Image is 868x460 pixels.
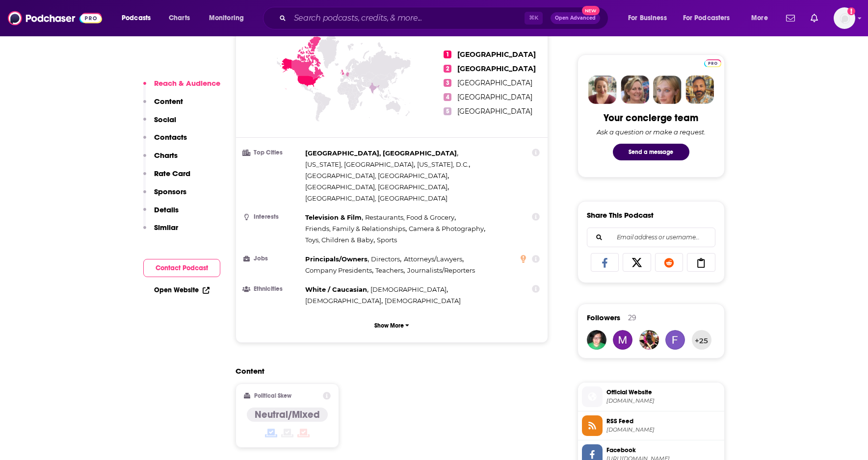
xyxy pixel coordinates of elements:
h2: Content [236,366,541,376]
span: New [582,6,600,15]
span: [GEOGRAPHIC_DATA] [457,50,536,59]
p: Similar [154,223,178,232]
button: Contact Podcast [143,259,220,277]
p: Reach & Audience [154,78,220,88]
span: 5 [444,107,451,115]
span: Followers [587,313,620,322]
img: lfcfrf1579 [613,330,632,350]
span: , [417,159,470,170]
a: Share on X/Twitter [623,253,651,272]
span: [GEOGRAPHIC_DATA] [457,93,532,102]
span: Company Presidents [305,266,372,274]
button: Send a message [613,144,689,160]
span: For Podcasters [683,11,730,25]
img: Podchaser - Follow, Share and Rate Podcasts [8,9,102,27]
span: Teachers [375,266,403,274]
span: , [305,181,449,193]
span: [DEMOGRAPHIC_DATA] [305,297,381,305]
h4: Neutral/Mixed [255,409,320,421]
span: Official Website [606,388,720,397]
img: Jules Profile [653,76,682,104]
p: Contacts [154,132,187,142]
img: valeribach [639,330,659,350]
span: , [305,170,449,181]
span: Restaurants, Food & Grocery [365,213,454,221]
span: 2 [444,65,451,73]
span: Television & Film [305,213,362,221]
span: Camera & Photography [409,225,484,232]
button: Content [143,97,183,115]
span: [GEOGRAPHIC_DATA], [GEOGRAPHIC_DATA] [305,172,447,179]
div: Search followers [587,228,715,247]
span: , [404,254,464,265]
img: jimzhou [587,330,606,350]
button: open menu [621,10,679,26]
span: [DEMOGRAPHIC_DATA] [370,285,447,293]
span: , [370,284,448,295]
span: , [305,212,363,223]
p: Sponsors [154,187,186,196]
h3: Top Cities [244,150,301,156]
span: , [409,223,485,234]
a: Share on Reddit [655,253,684,272]
span: Monitoring [209,11,244,25]
button: open menu [202,10,257,26]
span: White / Caucasian [305,285,367,293]
span: , [375,265,405,276]
h3: Interests [244,214,301,220]
span: Principals/Owners [305,255,368,263]
p: Social [154,115,176,124]
h3: Jobs [244,256,301,262]
button: Similar [143,223,178,241]
span: Podcasts [122,11,151,25]
span: , [305,295,383,307]
a: RSS Feed[DOMAIN_NAME] [582,415,720,436]
img: Barbara Profile [621,76,649,104]
span: 4 [444,93,451,101]
span: , [305,234,375,246]
button: open menu [115,10,163,26]
input: Email address or username... [595,228,707,247]
span: 1 [444,51,451,58]
span: [GEOGRAPHIC_DATA], [GEOGRAPHIC_DATA] [305,183,447,191]
div: Your concierge team [604,112,698,124]
span: , [305,148,458,159]
a: Official Website[DOMAIN_NAME] [582,386,720,407]
a: Open Website [154,286,210,294]
div: Search podcasts, credits, & more... [272,7,618,29]
input: Search podcasts, credits, & more... [290,10,525,26]
span: Friends, Family & Relationships [305,225,405,232]
img: User Profile [834,7,855,29]
span: Charts [169,11,190,25]
span: ⌘ K [525,12,543,25]
a: Charts [162,10,196,26]
span: Logged in as LornaG [834,7,855,29]
span: [GEOGRAPHIC_DATA] [457,64,536,73]
span: Open Advanced [555,16,596,21]
span: [US_STATE], D.C. [417,160,469,168]
span: RSS Feed [606,417,720,426]
span: Toys, Children & Baby [305,236,373,244]
h3: Share This Podcast [587,210,654,220]
span: , [365,212,456,223]
a: Show notifications dropdown [807,10,822,26]
a: Share on Facebook [591,253,619,272]
button: +25 [692,330,711,350]
span: , [305,223,407,234]
button: Sponsors [143,187,186,205]
img: Sydney Profile [588,76,617,104]
button: Open AdvancedNew [551,12,600,24]
img: Jon Profile [685,76,714,104]
div: Ask a question or make a request. [597,128,706,136]
span: , [371,254,401,265]
a: wvillafane1 [665,330,685,350]
p: Charts [154,151,178,160]
span: , [305,284,368,295]
span: [DEMOGRAPHIC_DATA] [385,297,461,305]
h3: Ethnicities [244,286,301,292]
button: Show profile menu [834,7,855,29]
